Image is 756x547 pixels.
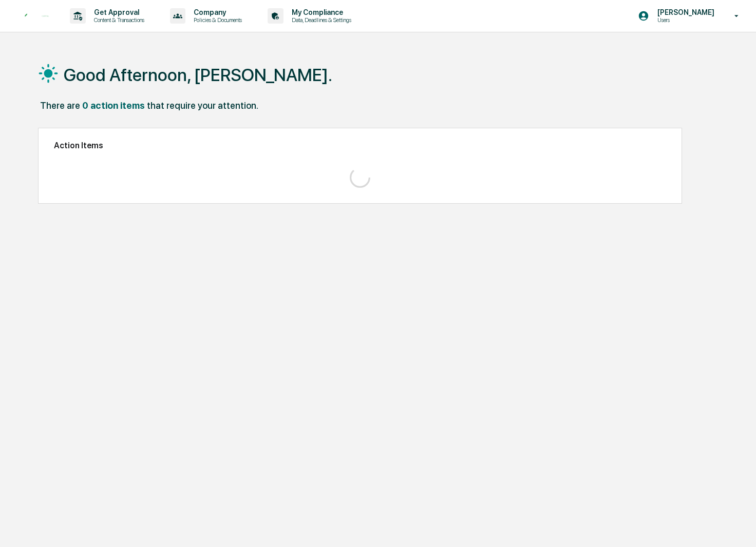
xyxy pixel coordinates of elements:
[40,100,80,111] div: There are
[86,8,149,16] p: Get Approval
[283,8,356,16] p: My Compliance
[147,100,258,111] div: that require your attention.
[649,8,720,16] p: [PERSON_NAME]
[64,65,332,85] h1: Good Afternoon, [PERSON_NAME].
[82,100,145,111] div: 0 action items
[283,16,356,24] p: Data, Deadlines & Settings
[54,141,666,150] h2: Action Items
[649,16,720,24] p: Users
[185,8,247,16] p: Company
[25,13,49,19] img: logo
[86,16,149,24] p: Content & Transactions
[185,16,247,24] p: Policies & Documents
